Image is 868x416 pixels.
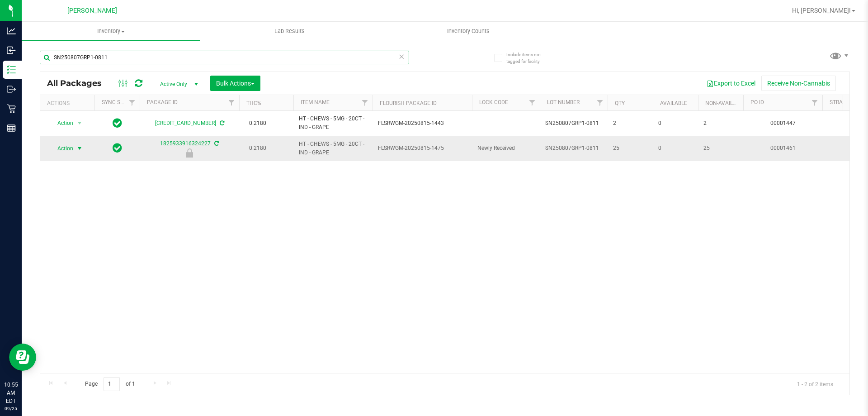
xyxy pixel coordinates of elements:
[113,142,122,154] span: In Sync
[506,51,552,65] span: Include items not tagged for facility
[378,144,467,153] span: FLSRWGM-20250815-1475
[9,344,36,371] iframe: Resource center
[525,95,540,110] a: Filter
[74,117,85,129] span: select
[102,99,137,105] a: Sync Status
[299,115,367,132] span: HT - CHEWS - 5MG - 20CT - IND - GRAPE
[703,119,738,128] span: 2
[792,7,851,14] span: Hi, [PERSON_NAME]!
[22,22,200,41] a: Inventory
[705,100,745,106] a: Non-Available
[7,26,16,35] inline-svg: Analytics
[435,27,502,35] span: Inventory Counts
[47,100,91,106] div: Actions
[547,99,580,105] a: Lot Number
[262,27,317,35] span: Lab Results
[615,100,625,106] a: Qty
[49,117,74,129] span: Action
[245,142,271,155] span: 0.2180
[658,144,693,153] span: 0
[74,142,85,155] span: select
[479,99,508,105] a: Lock Code
[301,99,330,105] a: Item Name
[4,405,18,412] p: 09/25
[299,140,367,157] span: HT - CHEWS - 5MG - 20CT - IND - GRAPE
[125,95,140,110] a: Filter
[477,144,534,153] span: Newly Received
[7,65,16,74] inline-svg: Inventory
[790,377,840,391] span: 1 - 2 of 2 items
[213,140,219,147] span: Sync from Compliance System
[4,381,18,405] p: 10:55 AM EDT
[378,119,467,128] span: FLSRWGM-20250815-1443
[379,22,557,41] a: Inventory Counts
[245,117,271,130] span: 0.2180
[545,119,602,128] span: SN250807GRP1-0811
[77,377,142,391] span: Page of 1
[210,76,260,91] button: Bulk Actions
[147,99,178,105] a: Package ID
[613,144,647,153] span: 25
[224,95,239,110] a: Filter
[7,85,16,94] inline-svg: Outbound
[701,76,761,91] button: Export to Excel
[750,99,764,105] a: PO ID
[47,78,111,88] span: All Packages
[770,120,796,126] a: 00001447
[398,51,405,62] span: Clear
[67,7,117,14] span: [PERSON_NAME]
[200,22,379,41] a: Lab Results
[49,142,74,155] span: Action
[770,145,796,151] a: 00001461
[358,95,373,110] a: Filter
[138,148,241,158] div: Newly Received
[761,76,836,91] button: Receive Non-Cannabis
[658,119,693,128] span: 0
[613,119,647,128] span: 2
[218,120,224,126] span: Sync from Compliance System
[807,95,822,110] a: Filter
[246,100,261,106] a: THC%
[160,140,211,147] a: 1825933916324227
[703,144,738,153] span: 25
[7,46,16,55] inline-svg: Inbound
[216,80,255,87] span: Bulk Actions
[7,124,16,133] inline-svg: Reports
[104,377,120,391] input: 1
[113,117,122,129] span: In Sync
[40,51,409,64] input: Search Package ID, Item Name, SKU, Lot or Part Number...
[660,100,687,106] a: Available
[380,100,437,106] a: Flourish Package ID
[22,27,200,35] span: Inventory
[830,99,848,105] a: Strain
[7,104,16,113] inline-svg: Retail
[155,120,216,126] a: [CREDIT_CARD_NUMBER]
[545,144,602,153] span: SN250807GRP1-0811
[593,95,608,110] a: Filter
